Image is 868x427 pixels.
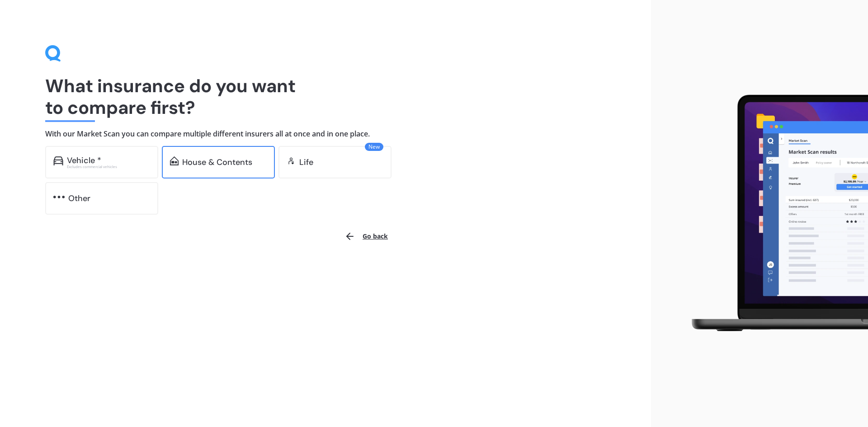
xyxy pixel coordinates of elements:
[68,194,90,203] div: Other
[45,129,606,139] h4: With our Market Scan you can compare multiple different insurers all at once and in one place.
[299,158,313,167] div: Life
[679,89,868,338] img: laptop.webp
[182,158,252,167] div: House & Contents
[45,75,606,118] h1: What insurance do you want to compare first?
[67,165,150,169] div: Excludes commercial vehicles
[53,156,63,165] img: car.f15378c7a67c060ca3f3.svg
[53,192,65,202] img: other.81dba5aafe580aa69f38.svg
[170,156,179,165] img: home-and-contents.b802091223b8502ef2dd.svg
[339,225,393,247] button: Go back
[287,156,296,165] img: life.f720d6a2d7cdcd3ad642.svg
[67,156,101,165] div: Vehicle *
[365,143,383,151] span: New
